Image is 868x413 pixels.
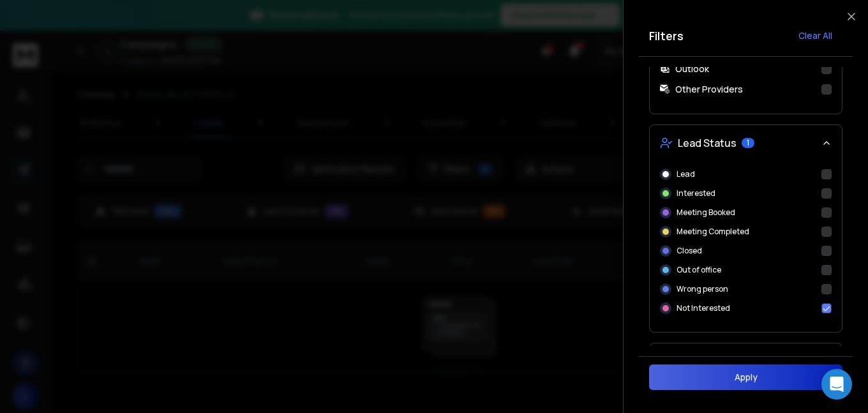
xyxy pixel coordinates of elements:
[677,227,749,237] p: Meeting Completed
[675,83,743,96] p: Other Providers
[650,34,842,114] div: Email Provider
[821,369,852,400] div: Open Intercom Messenger
[649,27,684,45] h2: Filters
[677,207,735,218] p: Meeting Booked
[788,23,842,49] button: Clear All
[742,138,754,148] span: 1
[675,63,709,75] p: Outlook
[677,265,721,275] p: Out of office
[677,284,728,294] p: Wrong person
[677,169,695,179] p: Lead
[650,125,842,161] button: Lead Status1
[650,343,842,379] button: Verification Status
[650,161,842,332] div: Lead Status1
[678,135,737,151] span: Lead Status
[649,364,842,390] button: Apply
[677,246,702,256] p: Closed
[677,188,715,199] p: Interested
[677,303,730,313] p: Not Interested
